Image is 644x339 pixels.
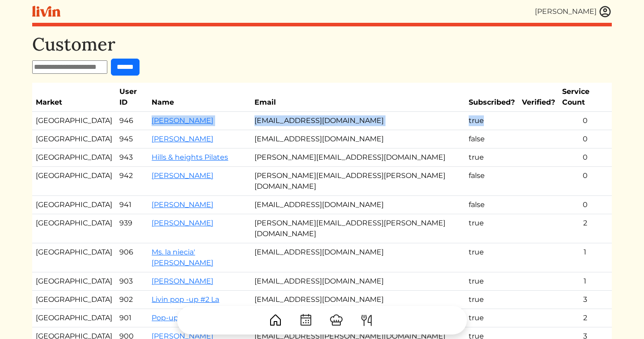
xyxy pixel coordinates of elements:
[116,291,148,309] td: 902
[465,272,518,291] td: true
[116,112,148,130] td: 946
[251,148,465,167] td: [PERSON_NAME][EMAIL_ADDRESS][DOMAIN_NAME]
[116,83,148,112] th: User ID
[465,112,518,130] td: true
[116,196,148,214] td: 941
[152,153,228,161] a: Hills & heights Pilates
[251,196,465,214] td: [EMAIL_ADDRESS][DOMAIN_NAME]
[32,167,116,196] td: [GEOGRAPHIC_DATA]
[152,295,219,304] a: Livin pop -up #2 La
[152,219,213,227] a: [PERSON_NAME]
[152,277,213,285] a: [PERSON_NAME]
[32,243,116,272] td: [GEOGRAPHIC_DATA]
[32,148,116,167] td: [GEOGRAPHIC_DATA]
[465,148,518,167] td: true
[559,167,612,196] td: 0
[465,130,518,148] td: false
[251,130,465,148] td: [EMAIL_ADDRESS][DOMAIN_NAME]
[251,83,465,112] th: Email
[559,112,612,130] td: 0
[251,243,465,272] td: [EMAIL_ADDRESS][DOMAIN_NAME]
[251,167,465,196] td: [PERSON_NAME][EMAIL_ADDRESS][PERSON_NAME][DOMAIN_NAME]
[518,83,559,112] th: Verified?
[152,116,213,125] a: [PERSON_NAME]
[559,196,612,214] td: 0
[559,130,612,148] td: 0
[465,214,518,243] td: true
[559,83,612,112] th: Service Count
[299,313,313,327] img: CalendarDots-5bcf9d9080389f2a281d69619e1c85352834be518fbc73d9501aef674afc0d57.svg
[116,130,148,148] td: 945
[32,83,116,112] th: Market
[116,243,148,272] td: 906
[32,272,116,291] td: [GEOGRAPHIC_DATA]
[32,196,116,214] td: [GEOGRAPHIC_DATA]
[116,272,148,291] td: 903
[360,313,374,327] img: ForkKnife-55491504ffdb50bab0c1e09e7649658475375261d09fd45db06cec23bce548bf.svg
[152,248,213,267] a: Ms. la niecia' [PERSON_NAME]
[559,272,612,291] td: 1
[32,6,60,17] img: livin-logo-a0d97d1a881af30f6274990eb6222085a2533c92bbd1e4f22c21b4f0d0e3210c.svg
[152,171,213,180] a: [PERSON_NAME]
[465,167,518,196] td: false
[251,272,465,291] td: [EMAIL_ADDRESS][DOMAIN_NAME]
[559,214,612,243] td: 2
[598,5,612,18] img: user_account-e6e16d2ec92f44fc35f99ef0dc9cddf60790bfa021a6ecb1c896eb5d2907b31c.svg
[465,196,518,214] td: false
[148,83,251,112] th: Name
[152,200,213,209] a: [PERSON_NAME]
[32,34,612,55] h1: Customer
[116,167,148,196] td: 942
[559,243,612,272] td: 1
[251,214,465,243] td: [PERSON_NAME][EMAIL_ADDRESS][PERSON_NAME][DOMAIN_NAME]
[559,291,612,309] td: 3
[465,291,518,309] td: true
[329,313,343,327] img: ChefHat-a374fb509e4f37eb0702ca99f5f64f3b6956810f32a249b33092029f8484b388.svg
[32,130,116,148] td: [GEOGRAPHIC_DATA]
[465,243,518,272] td: true
[559,148,612,167] td: 0
[535,6,597,17] div: [PERSON_NAME]
[152,135,213,143] a: [PERSON_NAME]
[32,291,116,309] td: [GEOGRAPHIC_DATA]
[251,112,465,130] td: [EMAIL_ADDRESS][DOMAIN_NAME]
[116,214,148,243] td: 939
[251,291,465,309] td: [EMAIL_ADDRESS][DOMAIN_NAME]
[268,313,283,327] img: House-9bf13187bcbb5817f509fe5e7408150f90897510c4275e13d0d5fca38e0b5951.svg
[116,148,148,167] td: 943
[32,112,116,130] td: [GEOGRAPHIC_DATA]
[465,83,518,112] th: Subscribed?
[32,214,116,243] td: [GEOGRAPHIC_DATA]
